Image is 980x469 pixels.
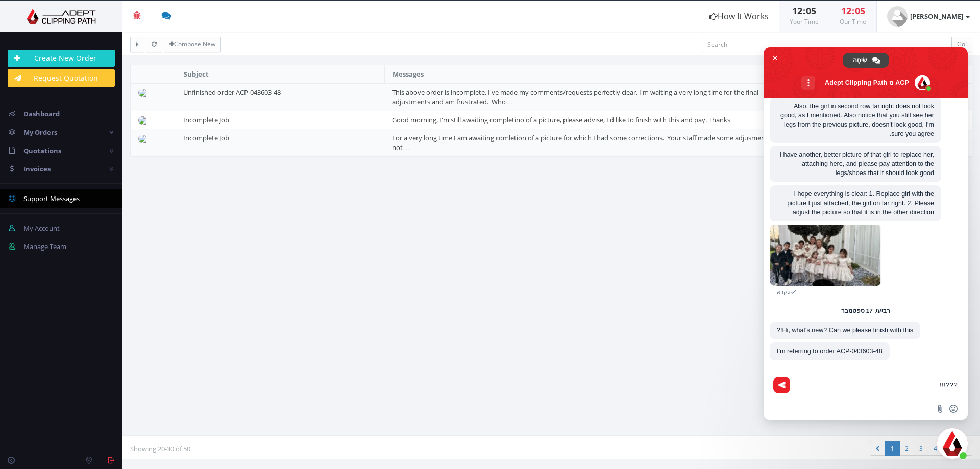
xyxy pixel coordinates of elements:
[841,308,891,314] div: רביעי, 17 ספטמבר
[23,242,66,251] span: Manage Team
[176,65,384,83] th: Subject
[23,128,57,137] span: My Orders
[183,88,281,97] a: Unfinished order ACP-043603-48
[843,53,889,68] div: שִׂיחָה
[138,135,151,143] img: 12bce8930ccc068fab39f9092c969f01
[8,50,115,67] a: Create New Order
[928,441,943,456] a: 4
[780,151,934,177] span: I have another, better picture of that girl to replace her, attaching here, and please pay attent...
[164,37,221,52] a: Compose New
[777,327,913,334] span: Hi, what's new? Can we please finish with this!?
[702,37,952,52] input: Search
[23,194,80,203] span: Support Messages
[899,441,914,456] a: 2
[949,405,958,413] span: הוספת אימוג׳י
[801,76,815,90] div: עוד ערוצים
[806,5,816,17] span: 05
[392,88,758,107] a: This above order is incomplete, I've made my comments/requests perfectly clear, I'm waiting a ver...
[937,428,968,459] div: סגור צ'אט
[699,1,779,32] a: How It Works
[138,116,151,125] img: 12bce8930ccc068fab39f9092c969f01
[914,441,928,456] a: 3
[936,405,944,413] span: שלח קובץ
[885,441,900,456] a: 1
[777,348,883,355] span: I'm referring to order ACP-043603-48
[8,69,115,87] a: Request Quotation
[910,12,963,21] strong: [PERSON_NAME]
[183,115,229,125] a: Incomplete Job
[887,6,908,27] img: user_default.jpg
[130,443,544,454] p: Showing 20-30 of 50
[790,17,819,26] small: Your Time
[840,17,866,26] small: Our Time
[951,37,972,52] button: Go!
[392,133,783,152] a: For a very long time I am awaiting comletion of a picture for which I had some corrections. Your ...
[851,5,855,17] span: :
[796,381,958,390] textarea: נסח הודעה...
[770,53,780,63] span: סגור צ'אט
[787,190,934,216] span: I hope everything is clear: 1. Replace girl with the picture I just attached, the girl on far rig...
[8,9,115,24] img: Adept Graphics
[855,5,865,17] span: 05
[877,1,980,32] a: [PERSON_NAME]
[773,377,790,393] span: לִשְׁלוֹחַ
[384,65,805,83] th: Messages
[841,5,851,17] span: 12
[23,146,61,155] span: Quotations
[777,288,790,295] span: נקרא
[780,103,934,137] span: Also, the girl in second row far right does not look good, as I mentioned. Also notice that you s...
[23,224,60,233] span: My Account
[23,109,60,118] span: Dashboard
[146,37,162,52] button: Refresh
[392,115,730,125] a: Good morning, I'm still awaiting completino of a picture, please advise, I'd like to finish with ...
[138,89,151,97] img: 12bce8930ccc068fab39f9092c969f01
[183,133,229,142] a: Incomplete Job
[23,164,51,174] span: Invoices
[853,53,867,68] span: שִׂיחָה
[802,5,806,17] span: :
[792,5,802,17] span: 12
